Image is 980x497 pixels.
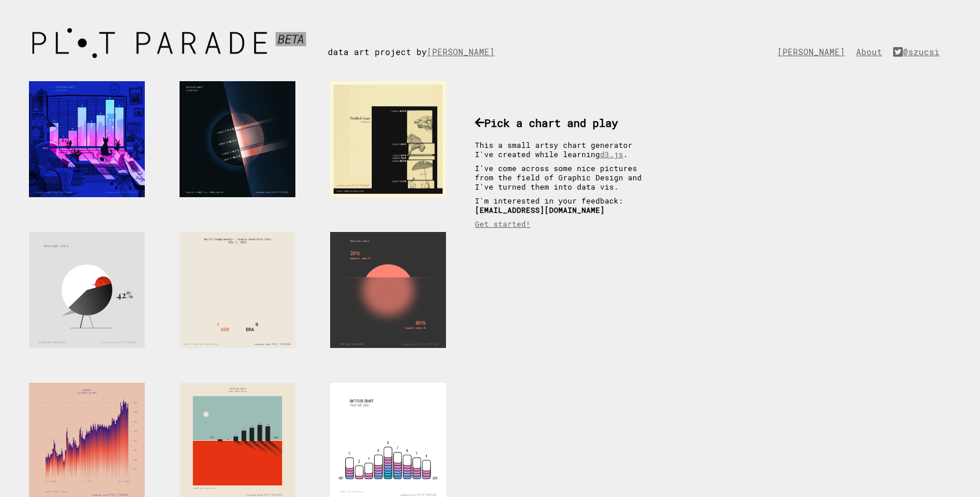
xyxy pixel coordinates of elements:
a: [PERSON_NAME] [777,46,851,57]
a: Get started! [475,219,531,228]
p: I'm interested in your feedback: [475,196,654,215]
h3: Pick a chart and play [475,115,654,130]
a: [PERSON_NAME] [427,46,500,57]
a: d3.js [600,150,623,159]
a: @szucsi [893,46,945,57]
a: About [856,46,888,57]
div: data art project by [328,23,512,57]
b: [EMAIL_ADDRESS][DOMAIN_NAME] [475,205,605,215]
p: I've come across some nice pictures from the field of Graphic Design and I've turned them into da... [475,164,654,191]
p: This a small artsy chart generator I've created while learning . [475,140,654,159]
